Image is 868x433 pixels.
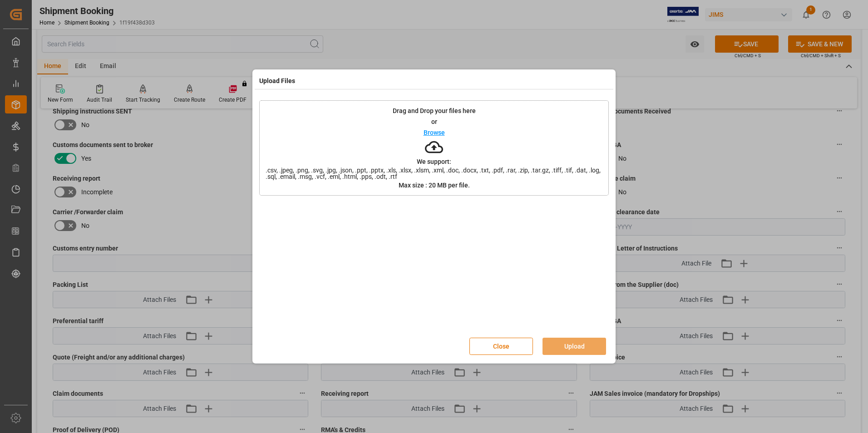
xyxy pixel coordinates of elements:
p: Drag and Drop your files here [393,108,476,114]
span: .csv, .jpeg, .png, .svg, .jpg, .json, .ppt, .pptx, .xls, .xlsx, .xlsm, .xml, .doc, .docx, .txt, .... [260,167,608,180]
p: or [431,118,437,125]
div: Drag and Drop your files hereorBrowseWe support:.csv, .jpeg, .png, .svg, .jpg, .json, .ppt, .pptx... [259,100,609,196]
p: We support: [417,158,451,165]
button: Upload [542,338,606,355]
h4: Upload Files [259,76,295,86]
p: Browse [424,129,445,136]
button: Close [469,338,533,355]
p: Max size : 20 MB per file. [399,182,470,188]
